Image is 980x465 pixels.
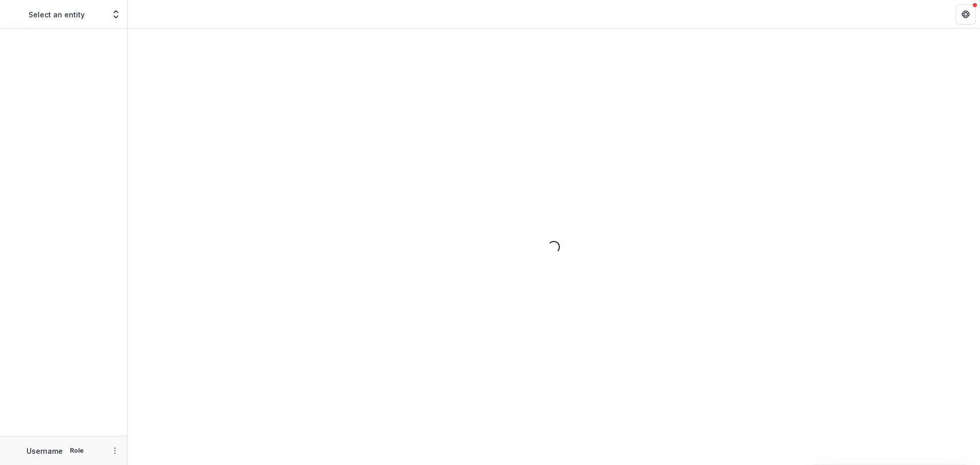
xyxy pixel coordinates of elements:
p: Select an entity [29,9,85,20]
button: Open entity switcher [109,4,123,25]
p: Role [67,446,87,455]
button: Get Help [955,4,976,25]
button: More [109,445,121,457]
p: Username [27,446,63,456]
